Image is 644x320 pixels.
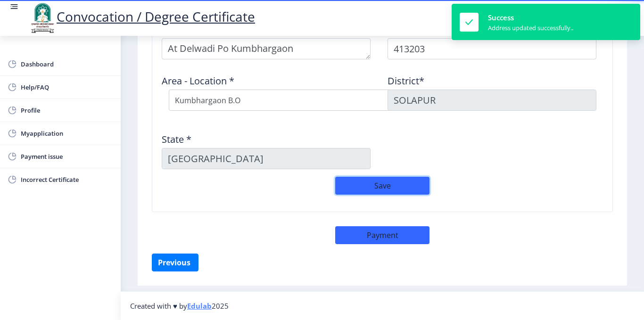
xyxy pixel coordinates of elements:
a: Edulab [187,301,212,311]
span: Dashboard [21,58,113,70]
span: Profile [21,105,113,116]
button: Previous ‍ [152,254,198,271]
label: State * [162,135,191,144]
div: Address updated successfully.. [488,24,573,32]
input: Pincode [388,38,596,59]
span: Success [488,13,514,22]
span: Payment issue [21,151,113,162]
label: District* [388,76,424,86]
input: District [388,90,596,111]
span: Incorrect Certificate [21,174,113,185]
a: Convocation / Degree Certificate [28,8,255,25]
span: Created with ♥ by 2025 [130,301,229,311]
span: Help/FAQ [21,82,113,93]
span: Myapplication [21,128,113,139]
button: Save [335,177,429,195]
button: Payment [335,226,429,244]
img: logo [28,2,57,34]
label: Area - Location * [162,76,234,86]
input: State [162,148,371,169]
